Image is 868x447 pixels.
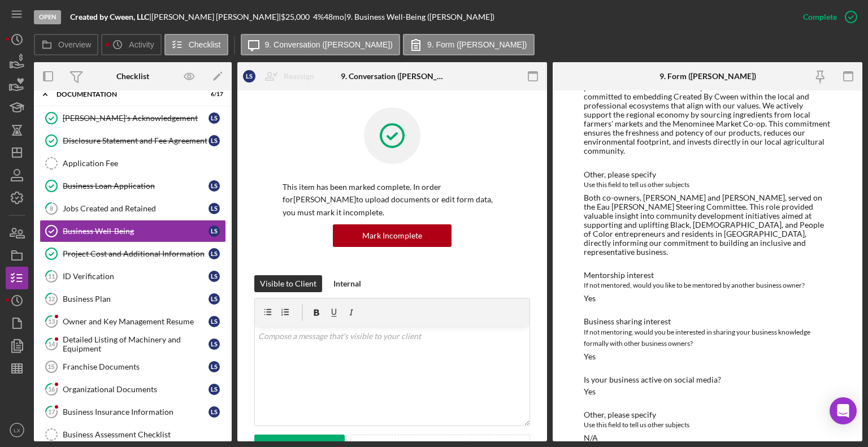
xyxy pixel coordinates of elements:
[70,12,149,21] b: Created by Cween, LLC
[254,275,322,292] button: Visible to Client
[129,40,154,49] label: Activity
[40,310,226,333] a: 13Owner and Key Management ResumeLS
[584,280,831,291] div: If not mentored, would you like to be mentored by another business owner?
[427,40,527,49] label: 9. Form ([PERSON_NAME])
[151,12,281,21] div: [PERSON_NAME] [PERSON_NAME] |
[57,91,195,98] div: Documentation
[281,12,310,21] span: $25,000
[209,406,220,418] div: L S
[40,129,226,152] a: Disclosure Statement and Fee AgreementLS
[47,363,54,370] tspan: 15
[48,408,55,415] tspan: 17
[63,114,209,123] div: [PERSON_NAME]'s Acknowledgement
[830,397,857,424] div: Open Intercom Messenger
[803,6,837,28] div: Complete
[63,362,209,371] div: Franchise Documents
[40,401,226,423] a: 17Business Insurance InformationLS
[584,294,596,303] div: Yes
[209,384,220,395] div: L S
[116,72,149,81] div: Checklist
[203,91,223,98] div: 6 / 17
[209,112,220,124] div: L S
[40,378,226,401] a: 16Organizational DocumentsLS
[40,107,226,129] a: [PERSON_NAME]'s AcknowledgementLS
[48,295,55,302] tspan: 12
[284,65,314,88] div: Reassign
[209,248,220,259] div: L S
[63,136,209,145] div: Disclosure Statement and Fee Agreement
[40,288,226,310] a: 12Business PlanLS
[40,265,226,288] a: 11ID VerificationLS
[63,272,209,281] div: ID Verification
[40,242,226,265] a: Project Cost and Additional InformationLS
[63,249,209,258] div: Project Cost and Additional Information
[341,72,444,81] div: 9. Conversation ([PERSON_NAME])
[48,385,55,393] tspan: 16
[14,427,20,433] text: LX
[333,224,452,247] button: Mark Incomplete
[209,225,220,237] div: L S
[40,197,226,220] a: 8Jobs Created and RetainedLS
[70,12,151,21] div: |
[209,361,220,372] div: L S
[63,430,225,439] div: Business Assessment Checklist
[333,275,361,292] div: Internal
[6,419,28,441] button: LX
[324,12,344,21] div: 48 mo
[403,34,535,55] button: 9. Form ([PERSON_NAME])
[189,40,221,49] label: Checklist
[209,293,220,305] div: L S
[58,40,91,49] label: Overview
[584,352,596,361] div: Yes
[344,12,494,21] div: | 9. Business Well-Being ([PERSON_NAME])
[584,375,831,384] div: Is your business active on social media?
[237,65,325,88] button: LSReassign
[34,34,98,55] button: Overview
[328,275,367,292] button: Internal
[584,179,831,190] div: Use this field to tell us other subjects
[48,340,55,348] tspan: 14
[63,335,209,353] div: Detailed Listing of Machinery and Equipment
[659,72,756,81] div: 9. Form ([PERSON_NAME])
[50,205,53,212] tspan: 8
[362,224,422,247] div: Mark Incomplete
[63,407,209,416] div: Business Insurance Information
[313,12,324,21] div: 4 %
[241,34,400,55] button: 9. Conversation ([PERSON_NAME])
[584,37,831,155] div: We maintain successful consignment relationships with established local businesses, The Local Sto...
[63,317,209,326] div: Owner and Key Management Resume
[63,294,209,303] div: Business Plan
[243,70,255,83] div: L S
[584,387,596,396] div: Yes
[40,423,226,446] a: Business Assessment Checklist
[584,271,831,280] div: Mentorship interest
[34,10,61,24] div: Open
[63,159,225,168] div: Application Fee
[40,333,226,355] a: 14Detailed Listing of Machinery and EquipmentLS
[48,318,55,325] tspan: 13
[63,181,209,190] div: Business Loan Application
[101,34,161,55] button: Activity
[584,193,831,257] div: Both co-owners, [PERSON_NAME] and [PERSON_NAME], served on the Eau [PERSON_NAME] Steering Committ...
[40,220,226,242] a: Business Well-BeingLS
[63,385,209,394] div: Organizational Documents
[209,180,220,192] div: L S
[584,317,831,326] div: Business sharing interest
[63,227,209,236] div: Business Well-Being
[260,275,316,292] div: Visible to Client
[209,316,220,327] div: L S
[209,203,220,214] div: L S
[40,152,226,175] a: Application Fee
[584,410,831,419] div: Other, please specify
[48,272,55,280] tspan: 11
[40,355,226,378] a: 15Franchise DocumentsLS
[584,419,831,431] div: Use this field to tell us other subjects
[209,135,220,146] div: L S
[584,433,598,442] div: N/A
[584,170,831,179] div: Other, please specify
[164,34,228,55] button: Checklist
[584,327,831,349] div: If not mentoring, would you be interested in sharing your business knowledge formally with other ...
[209,271,220,282] div: L S
[209,338,220,350] div: L S
[792,6,862,28] button: Complete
